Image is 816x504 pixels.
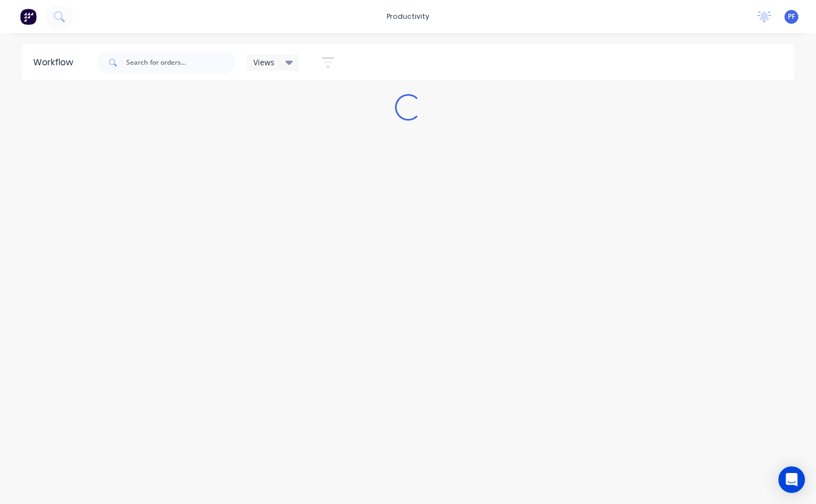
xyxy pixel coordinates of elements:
span: PF [788,12,795,22]
span: Views [253,56,274,68]
div: productivity [381,8,435,25]
div: Workflow [33,56,79,69]
input: Search for orders... [126,51,236,74]
img: Factory [20,8,37,25]
div: Open Intercom Messenger [778,466,805,493]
